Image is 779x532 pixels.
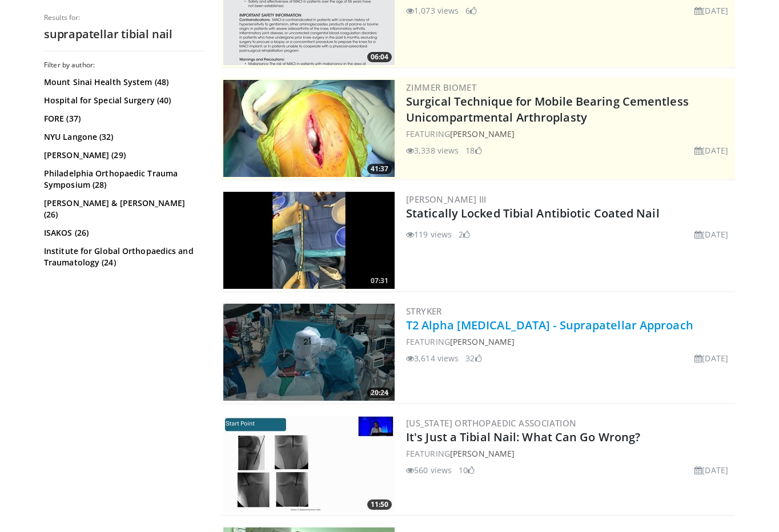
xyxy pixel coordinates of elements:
a: [PERSON_NAME] (29) [44,150,201,161]
li: 1,073 views [406,5,459,17]
li: [DATE] [694,228,728,240]
a: [PERSON_NAME] [450,336,515,347]
li: [DATE] [694,352,728,364]
span: 20:24 [367,388,392,398]
h3: Filter by author: [44,61,204,70]
li: [DATE] [694,5,728,17]
img: 827ba7c0-d001-4ae6-9e1c-6d4d4016a445.300x170_q85_crop-smart_upscale.jpg [223,80,395,177]
li: 6 [465,5,477,17]
a: [PERSON_NAME] [450,448,515,459]
a: NYU Langone (32) [44,131,201,143]
img: dfd651ff-cb1b-4853-806c-7f21bdd8789a.300x170_q85_crop-smart_upscale.jpg [223,192,395,289]
h2: suprapatellar tibial nail [44,27,204,42]
div: FEATURING [406,448,733,460]
a: Institute for Global Orthopaedics and Traumatology (24) [44,245,201,268]
span: 06:04 [367,52,392,62]
p: Results for: [44,13,204,22]
span: 07:31 [367,276,392,286]
a: 11:50 [223,416,395,513]
a: ISAKOS (26) [44,227,201,239]
li: 3,338 views [406,144,459,156]
a: [PERSON_NAME] Iii [406,194,487,205]
a: Surgical Technique for Mobile Bearing Cementless Unicompartmental Arthroplasty [406,94,689,125]
a: 07:31 [223,192,395,289]
li: 3,614 views [406,352,459,364]
a: T2 Alpha [MEDICAL_DATA] - Suprapatellar Approach [406,317,693,333]
a: 20:24 [223,304,395,401]
li: [DATE] [694,144,728,156]
a: It's Just a Tibial Nail: What Can Go Wrong? [406,429,640,445]
a: Mount Sinai Health System (48) [44,76,201,88]
li: [DATE] [694,464,728,476]
span: 11:50 [367,499,392,510]
a: [PERSON_NAME] [450,128,515,139]
a: [US_STATE] Orthopaedic Association [406,417,577,429]
a: Philadelphia Orthopaedic Trauma Symposium (28) [44,168,201,191]
li: 32 [465,352,481,364]
a: Hospital for Special Surgery (40) [44,95,201,106]
img: 99690f89-528c-4de4-a128-7fdf53bf0c9a.300x170_q85_crop-smart_upscale.jpg [223,416,395,513]
li: 18 [465,144,481,156]
a: Statically Locked Tibial Antibiotic Coated Nail [406,205,660,221]
a: FORE (37) [44,113,201,124]
div: FEATURING [406,336,733,348]
div: FEATURING [406,128,733,140]
li: 119 views [406,228,452,240]
a: 41:37 [223,80,395,177]
li: 2 [459,228,470,240]
li: 10 [459,464,475,476]
a: Stryker [406,305,442,317]
a: Zimmer Biomet [406,82,476,93]
span: 41:37 [367,164,392,174]
img: 6dac92b0-8760-435a-acb9-7eaa8ee21333.300x170_q85_crop-smart_upscale.jpg [223,304,395,401]
a: [PERSON_NAME] & [PERSON_NAME] (26) [44,198,201,220]
li: 560 views [406,464,452,476]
